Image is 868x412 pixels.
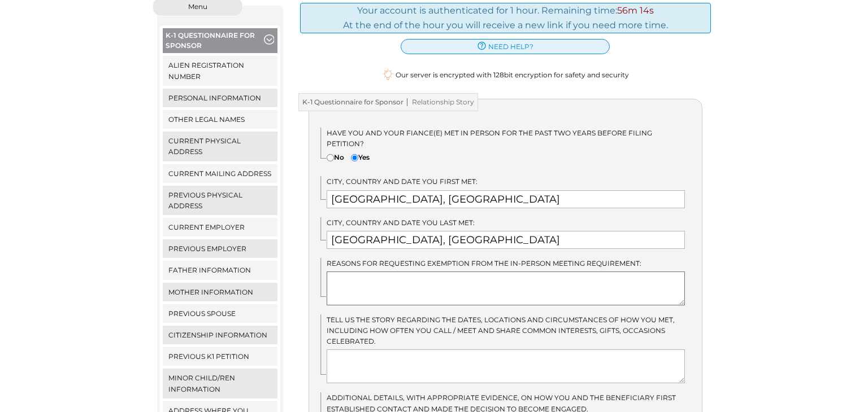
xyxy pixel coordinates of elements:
[163,347,277,366] a: Previous K1 Petition
[298,93,478,111] h3: K-1 Questionnaire for Sponsor
[327,152,344,163] label: No
[163,56,277,85] a: Alien Registration Number
[163,239,277,258] a: Previous Employer
[163,283,277,301] a: Mother Information
[617,5,654,16] span: 56m 14s
[488,41,533,52] span: need help?
[163,304,277,323] a: Previous Spouse
[327,218,475,227] span: City, country and date you last met:
[163,261,277,279] a: Father Information
[351,152,370,163] label: Yes
[163,164,277,183] a: Current Mailing Address
[351,154,358,161] input: Yes
[396,69,629,80] span: Our server is encrypted with 128bit encryption for safety and security
[163,110,277,129] a: Other Legal Names
[300,3,711,33] div: Your account is authenticated for 1 hour. Remaining time: At the end of the hour you will receive...
[163,28,277,56] button: K-1 Questionnaire for Sponsor
[327,154,334,161] input: No
[403,98,474,106] span: Relationship Story
[188,3,207,10] span: Menu
[327,177,478,186] span: City, country and date you first met:
[401,39,610,54] a: need help?
[327,315,675,345] span: Tell us the story regarding the dates, locations and circumstances of how you met, including how ...
[327,259,641,268] span: Reasons for requesting exemption from the in-person meeting requirement:
[163,369,277,398] a: Minor Child/ren Information
[163,186,277,215] a: Previous Physical Address
[163,132,277,161] a: Current Physical Address
[327,129,652,148] span: Have you and your fiance(e) met in person for the past two years before filing petition?
[163,326,277,344] a: Citizenship Information
[163,218,277,236] a: Current Employer
[163,89,277,107] a: Personal Information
